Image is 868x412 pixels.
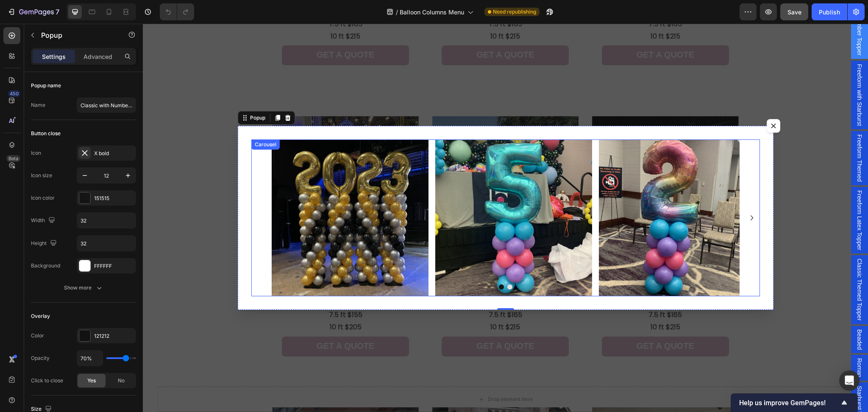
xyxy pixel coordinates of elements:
button: Dot [356,261,361,266]
div: Dialog body [95,102,631,286]
span: Freeform Themed [712,111,721,158]
div: Width [31,215,57,226]
div: Overlay [31,312,50,320]
span: Roman [712,334,721,354]
div: Popup [106,90,124,98]
div: Dialog content [95,102,631,286]
div: Icon [31,149,41,157]
div: Carousel [110,117,135,125]
input: E.g. New popup [77,97,136,113]
span: Beaded [712,306,721,326]
span: Freeform with Starburst [712,40,721,102]
p: Advanced [83,52,112,61]
span: Need republishing [493,8,536,16]
span: Freeform Latex Topper [712,167,721,226]
div: Height [31,238,58,249]
div: 121212 [94,332,134,340]
img: 3_50a4de96-7677-4e4c-9f8b-81e9216875e2.png [292,116,449,273]
iframe: Design area [143,24,868,412]
p: Popup [41,30,113,40]
button: 7 [3,3,63,20]
input: Auto [77,351,103,366]
button: Save [780,3,808,20]
input: Auto [77,213,136,228]
button: Dot [364,261,370,266]
div: Background [31,262,60,270]
div: X bold [94,150,134,157]
span: Help us improve GemPages! [739,399,839,407]
div: FFFFFF [94,262,134,270]
input: Auto [77,236,136,251]
div: 450 [8,90,20,97]
img: 2_bbe01731-f817-46e0-b721-4749183bfdf1.png [456,116,613,273]
div: Click to close [31,377,63,384]
button: Show survey - Help us improve GemPages! [739,398,849,408]
div: Popup name [31,82,61,89]
div: 151515 [94,195,134,202]
p: 7 [56,7,59,17]
button: Show more [31,280,136,295]
div: Name [31,101,45,109]
button: Carousel Next Arrow [602,187,616,201]
img: 1_75e124af-0885-4f10-841f-c8722ebe6b32.png [129,116,286,273]
span: / [396,8,398,17]
button: Publish [812,3,847,20]
span: Starburst Topper [712,362,721,406]
span: Balloon Columns Menu [400,8,464,17]
div: Show more [64,284,103,292]
div: Icon color [31,194,55,202]
div: Icon size [31,172,52,179]
p: Settings [42,52,66,61]
div: Button close [31,130,61,137]
div: Open Intercom Messenger [839,370,860,391]
div: Color [31,332,44,340]
div: Publish [819,8,840,17]
div: Opacity [31,354,50,362]
span: Classic Themed Topper [712,235,721,297]
span: Yes [87,377,96,384]
span: Save [787,8,801,16]
div: Undo/Redo [160,3,194,20]
div: Beta [6,155,20,162]
span: No [118,377,125,384]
